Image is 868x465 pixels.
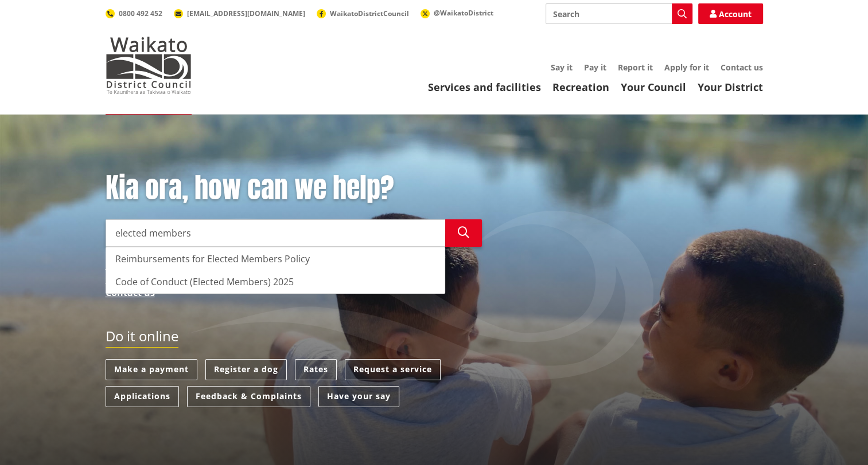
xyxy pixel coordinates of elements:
input: Search input [106,219,445,247]
a: Your Council [621,80,686,94]
a: Report it [618,62,653,73]
a: 0800 492 452 [106,9,162,18]
a: Register a dog [205,359,287,380]
input: Search input [546,3,692,24]
div: Code of Conduct (Elected Members) 2025 [106,270,445,293]
a: Applications [106,386,179,407]
a: [EMAIL_ADDRESS][DOMAIN_NAME] [174,9,305,18]
a: Account [698,3,763,24]
a: Recreation [552,80,609,94]
iframe: Messenger Launcher [815,417,857,458]
h1: Kia ora, how can we help? [106,172,482,205]
span: WaikatoDistrictCouncil [330,9,409,18]
a: Say it [551,62,573,73]
a: Pay it [584,62,606,73]
a: Contact us [721,62,763,73]
a: Services and facilities [428,80,541,94]
a: Feedback & Complaints [187,386,310,407]
span: @WaikatoDistrict [434,8,493,18]
a: Make a payment [106,359,197,380]
img: Waikato District Council - Te Kaunihera aa Takiwaa o Waikato [106,37,192,94]
a: Request a service [345,359,441,380]
a: Rates [295,359,337,380]
a: Apply for it [664,62,709,73]
span: [EMAIL_ADDRESS][DOMAIN_NAME] [187,9,305,18]
a: Have your say [318,386,399,407]
h2: Do it online [106,328,178,348]
div: Reimbursements for Elected Members Policy [106,247,445,270]
a: @WaikatoDistrict [421,8,493,18]
a: WaikatoDistrictCouncil [317,9,409,18]
span: 0800 492 452 [119,9,162,18]
a: Your District [698,80,763,94]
